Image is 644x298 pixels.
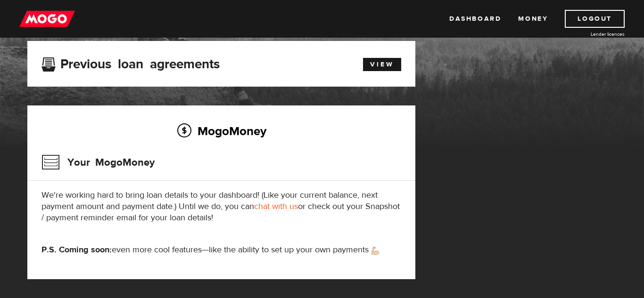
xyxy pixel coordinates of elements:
p: even more cool features—like the ability to set up your own payments [41,244,401,256]
a: Money [518,10,548,28]
h3: Your MogoMoney [41,150,155,175]
a: Logout [565,10,625,28]
img: mogo_logo-11ee424be714fa7cbb0f0f49df9e16ec.png [19,10,75,28]
h3: Previous loan agreements [41,56,220,69]
a: chat with us [254,201,298,212]
a: Dashboard [449,10,501,28]
a: Lender licences [554,31,625,38]
img: strong arm emoji [372,247,379,255]
h2: MogoMoney [41,121,401,141]
p: We're working hard to bring loan details to your dashboard! (Like your current balance, next paym... [41,190,401,224]
a: View [363,58,401,71]
strong: P.S. Coming soon: [41,244,112,255]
